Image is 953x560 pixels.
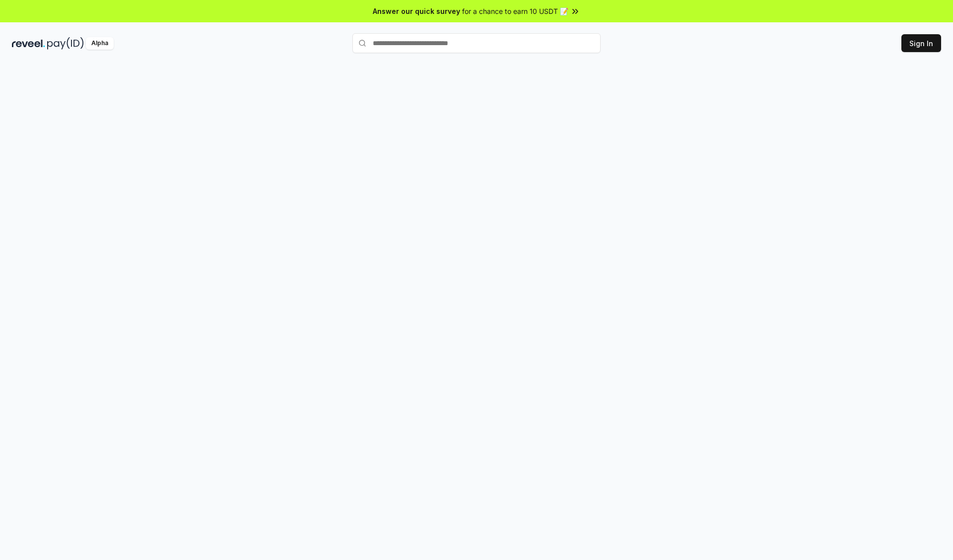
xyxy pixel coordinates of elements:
img: pay_id [47,37,84,50]
div: Alpha [86,37,114,50]
button: Sign In [901,34,941,52]
span: for a chance to earn 10 USDT 📝 [462,6,568,16]
span: Answer our quick survey [373,6,460,16]
img: reveel_dark [12,37,45,50]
